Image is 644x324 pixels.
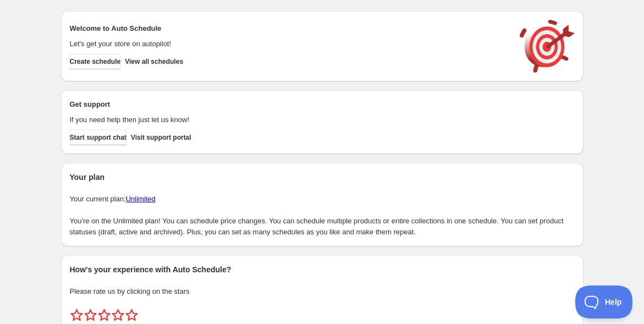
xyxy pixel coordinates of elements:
button: View all schedules [125,54,183,69]
p: Let's get your store on autopilot! [70,39,509,50]
p: You're on the Unlimited plan! You can schedule price changes. You can schedule multiple products ... [70,216,575,238]
a: Start support chat [70,130,126,145]
a: Unlimited [126,195,156,203]
span: Visit support portal [131,133,191,142]
p: Please rate us by clicking on the stars [70,286,575,297]
p: Your current plan: [70,194,575,205]
span: Create schedule [70,57,121,66]
iframe: Toggle Customer Support [575,285,633,318]
p: If you need help then just let us know! [70,114,509,125]
h2: Welcome to Auto Schedule [70,23,509,34]
h2: Your plan [70,172,575,183]
h2: Get support [70,99,509,110]
a: Visit support portal [131,130,191,145]
span: Start support chat [70,133,126,142]
span: View all schedules [125,57,183,66]
button: Create schedule [70,54,121,69]
h2: How's your experience with Auto Schedule? [70,264,575,275]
